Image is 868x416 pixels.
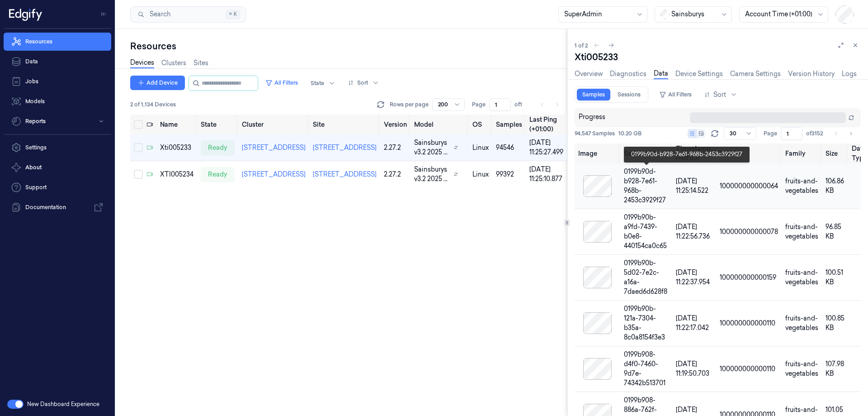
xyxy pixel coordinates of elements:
[676,177,708,195] span: [DATE] 11:25:14.522
[782,346,822,392] td: fruits-and-vegetables
[618,129,642,138] span: 10.20 GB
[130,40,567,53] div: Resources
[675,69,723,79] a: Device Settings
[822,163,848,209] td: 106.86 KB
[472,100,486,109] span: Page
[4,53,111,71] a: Data
[384,170,407,179] div: 2.27.2
[782,301,822,346] td: fruits-and-vegetables
[782,163,822,209] td: fruits-and-vegetables
[822,255,848,301] td: 100.51 KB
[262,76,302,90] button: All Filters
[201,167,235,182] div: ready
[676,223,710,240] span: [DATE] 11:22:56.736
[610,69,646,79] a: Diagnostics
[624,258,669,296] div: 0199b90b-5d02-7e2c-a16a-7daed6d628f8
[842,69,857,79] a: Logs
[201,140,235,155] div: ready
[130,100,176,109] span: 2 of 1,134 Devices
[806,129,823,138] span: of 3152
[624,350,669,388] div: 0199b908-d4f0-7460-9d7e-74342b513701
[822,301,848,346] td: 100.85 KB
[514,100,529,109] span: of 1
[313,143,377,152] a: [STREET_ADDRESS]
[472,143,489,153] p: linux
[242,143,306,152] a: [STREET_ADDRESS]
[134,120,143,129] button: Select all
[156,115,197,134] th: Name
[716,209,782,255] td: 100000000000078
[384,143,407,153] div: 2.27.2
[624,213,669,251] div: 0199b90b-a9fd-7439-b0e8-440154ca0c65
[716,346,782,392] td: 100000000000110
[242,170,306,178] a: [STREET_ADDRESS]
[4,139,111,157] a: Settings
[822,143,848,163] th: Size
[676,268,710,286] span: [DATE] 11:22:37.954
[676,314,709,332] span: [DATE] 11:22:17.042
[830,127,857,140] nav: pagination
[160,143,193,153] div: Xti005233
[716,143,782,163] th: Label
[130,76,185,90] button: Add Device
[469,115,492,134] th: OS
[414,165,450,184] span: Sainsburys v3.2 2025 ...
[160,170,193,179] div: XTI005234
[844,127,857,140] button: Go to next page
[716,301,782,346] td: 100000000000110
[822,346,848,392] td: 107.98 KB
[4,198,111,216] a: Documentation
[4,178,111,196] a: Support
[134,170,143,179] button: Select row
[4,112,111,130] button: Reports
[782,143,822,163] th: Family
[390,100,429,109] p: Rows per page
[529,138,563,157] div: [DATE] 11:25:27.499
[656,87,695,102] button: All Filters
[4,158,111,177] button: About
[654,69,668,79] a: Data
[730,69,781,79] a: Camera Settings
[197,115,238,134] th: State
[575,51,861,63] div: Xti005233
[529,165,563,184] div: [DATE] 11:25:10.877
[575,129,615,138] span: 94,547 Samples
[782,255,822,301] td: fruits-and-vegetables
[496,170,522,179] div: 99392
[130,58,154,68] a: Devices
[134,143,143,152] button: Select row
[4,72,111,91] a: Jobs
[380,115,410,134] th: Version
[620,143,672,163] th: Sample ID
[764,129,777,138] span: Page
[309,115,380,134] th: Site
[193,58,208,68] a: Sites
[716,163,782,209] td: 100000000000064
[579,112,690,123] div: Progress
[782,209,822,255] td: fruits-and-vegetables
[536,98,563,111] nav: pagination
[788,69,835,79] a: Version History
[492,115,526,134] th: Samples
[4,33,111,51] a: Resources
[472,170,489,179] p: linux
[97,7,111,21] button: Toggle Navigation
[4,92,111,110] a: Models
[672,143,716,163] th: Timestamp (+01:00)
[161,58,186,68] a: Clusters
[575,143,620,163] th: Image
[313,170,377,178] a: [STREET_ADDRESS]
[624,304,669,342] div: 0199b90b-121a-7304-b35a-8c0a8154f3e3
[130,6,246,23] button: Search⌘K
[612,89,646,100] a: Sessions
[575,42,588,49] span: 1 of 2
[414,138,450,157] span: Sainsburys v3.2 2025 ...
[238,115,309,134] th: Cluster
[716,255,782,301] td: 100000000000159
[624,167,669,205] div: 0199b90d-b928-7e61-968b-2453c3929f27
[410,115,469,134] th: Model
[575,69,603,79] a: Overview
[526,115,567,134] th: Last Ping (+01:00)
[577,89,610,100] a: Samples
[676,360,709,378] span: [DATE] 11:19:50.703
